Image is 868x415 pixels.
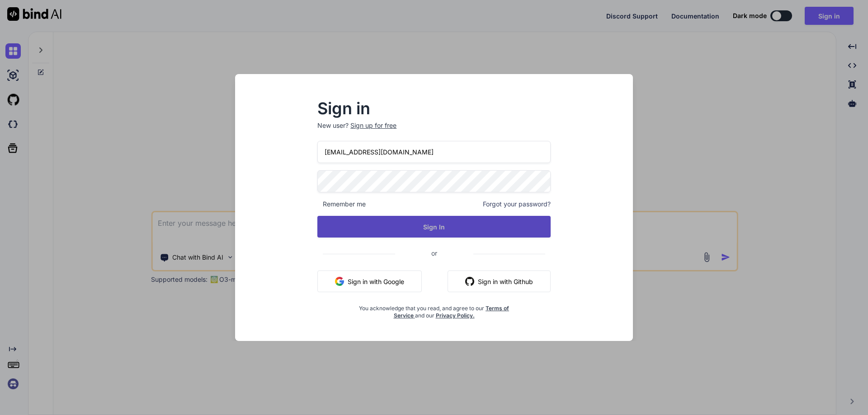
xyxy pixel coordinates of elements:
[350,121,396,130] div: Sign up for free
[317,200,366,209] span: Remember me
[356,299,512,319] div: You acknowledge that you read, and agree to our and our
[436,312,475,319] a: Privacy Policy.
[335,277,344,286] img: google
[483,200,551,209] span: Forgot your password?
[317,216,551,238] button: Sign In
[465,277,474,286] img: github
[394,305,509,319] a: Terms of Service
[317,270,422,292] button: Sign in with Google
[448,270,551,292] button: Sign in with Github
[395,242,473,264] span: or
[317,121,551,141] p: New user?
[317,141,551,163] input: Login or Email
[317,101,551,116] h2: Sign in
